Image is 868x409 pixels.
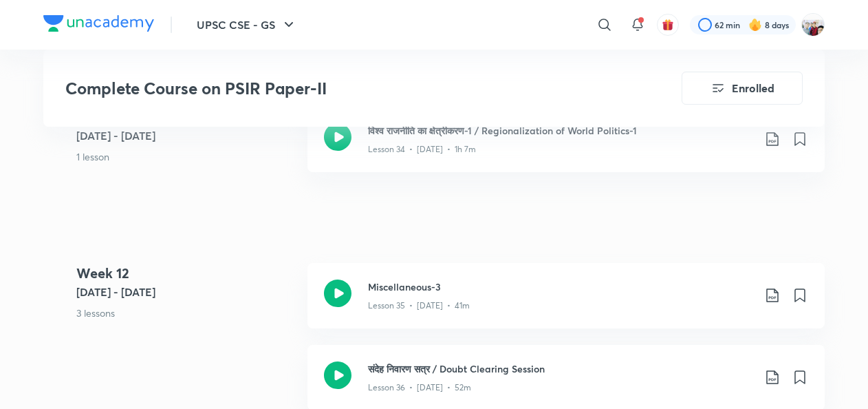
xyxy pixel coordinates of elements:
[368,123,753,138] h3: विश्व राजनीति का क्षेत्रीकरण-1 / Regionalization of World Politics-1
[307,107,825,189] a: विश्व राजनीति का क्षेत्रीकरण-1 / Regionalization of World Politics-1Lesson 34 • [DATE] • 1h 7m
[76,127,296,144] h5: [DATE] - [DATE]
[307,263,825,345] a: Miscellaneous-3Lesson 35 • [DATE] • 41m
[76,149,296,164] p: 1 lesson
[368,300,470,312] p: Lesson 35 • [DATE] • 41m
[662,19,674,31] img: avatar
[76,284,296,300] h5: [DATE] - [DATE]
[368,143,476,156] p: Lesson 34 • [DATE] • 1h 7m
[368,361,753,376] h3: संदेह निवारण सत्र / Doubt Clearing Session
[657,14,679,36] button: avatar
[188,11,305,39] button: UPSC CSE - GS
[682,72,803,105] button: Enrolled
[748,18,762,32] img: streak
[76,263,296,284] h4: Week 12
[43,15,154,35] a: Company Logo
[368,381,471,394] p: Lesson 36 • [DATE] • 52m
[368,280,753,294] h3: Miscellaneous-3
[801,13,825,36] img: km swarthi
[65,78,604,98] h3: Complete Course on PSIR Paper-II
[43,15,154,32] img: Company Logo
[76,306,296,320] p: 3 lessons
